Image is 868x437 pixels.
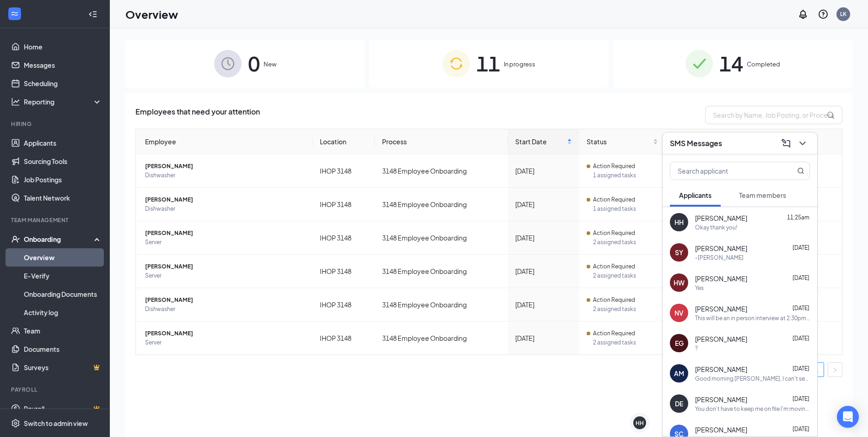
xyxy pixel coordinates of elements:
span: [DATE] [793,274,809,281]
span: [PERSON_NAME] [145,162,305,171]
th: Process [375,129,508,154]
div: [DATE] [515,266,572,276]
a: PayrollCrown [24,399,102,418]
span: right [832,367,838,373]
div: Switch to admin view [24,419,88,428]
span: Action Required [593,295,635,305]
div: [DATE] [515,300,572,310]
div: You don't have to keep me on file I'm moving in November [695,405,810,413]
span: [PERSON_NAME] [695,425,747,434]
span: 2 assigned tasks [593,305,658,314]
span: Dishwasher [145,171,305,180]
span: [PERSON_NAME] [145,195,305,204]
a: Talent Network [24,189,102,207]
span: 1 assigned tasks [593,204,658,213]
span: [DATE] [793,335,809,342]
a: Overview [24,248,102,267]
button: ChevronDown [795,136,810,151]
td: 3148 Employee Onboarding [375,154,508,188]
svg: QuestionInfo [818,9,829,20]
span: Completed [747,60,780,69]
td: IHOP 3148 [313,221,375,255]
span: Server [145,238,305,247]
th: Actions [665,129,842,154]
svg: WorkstreamLogo [10,9,19,18]
td: IHOP 3148 [313,154,375,188]
th: Status [579,129,665,154]
div: NV [674,308,684,317]
h3: SMS Messages [670,138,722,148]
a: Job Postings [24,170,102,189]
div: ? [695,344,698,352]
span: 11 [476,48,500,79]
td: IHOP 3148 [313,188,375,221]
div: [DATE] [515,199,572,209]
div: HH [636,419,644,427]
svg: ChevronDown [797,138,808,149]
a: Applicants [24,134,102,152]
li: Next Page [828,362,842,377]
td: IHOP 3148 [313,255,375,288]
svg: Collapse [88,10,97,19]
span: Status [587,137,651,147]
button: right [828,362,842,377]
span: New [264,60,276,69]
th: Location [313,129,375,154]
span: 0 [248,48,260,79]
input: Search by Name, Job Posting, or Process [705,106,842,124]
a: E-Verify [24,267,102,285]
span: Server [145,271,305,280]
span: [PERSON_NAME] [695,274,747,283]
div: Yes [695,284,704,292]
div: [DATE] [515,166,572,176]
td: 3148 Employee Onboarding [375,322,508,355]
span: 1 assigned tasks [593,171,658,180]
span: [DATE] [793,244,809,251]
svg: Settings [11,419,20,428]
span: 2 assigned tasks [593,271,658,280]
div: Payroll [11,386,100,393]
span: [DATE] [793,365,809,372]
svg: Analysis [11,97,20,106]
span: [PERSON_NAME] [695,365,747,374]
span: Action Required [593,329,635,338]
a: Home [24,38,102,56]
span: [PERSON_NAME] [145,262,305,271]
td: 3148 Employee Onboarding [375,255,508,288]
th: Employee [136,129,313,154]
td: 3148 Employee Onboarding [375,288,508,322]
div: Team Management [11,216,100,224]
span: [DATE] [793,426,809,432]
div: LK [840,10,846,18]
span: Dishwasher [145,204,305,213]
span: Team members [739,191,786,199]
div: Okay thank you! [695,224,737,231]
div: HW [674,278,685,287]
div: DE [675,399,683,408]
div: HH [674,218,684,227]
div: [DATE] [515,333,572,343]
button: ComposeMessage [779,136,793,151]
span: 2 assigned tasks [593,338,658,347]
div: [DATE] [515,233,572,243]
div: Reporting [24,97,102,106]
div: This will be an in person interview at 2:30pm. Located at [STREET_ADDRESS] [695,314,810,322]
h1: Overview [125,6,178,22]
a: SurveysCrown [24,358,102,377]
span: Start Date [515,137,565,147]
span: Employees that need your attention [135,106,260,124]
a: Documents [24,340,102,358]
span: [DATE] [793,305,809,311]
div: Hiring [11,120,100,128]
input: Search applicant [670,162,779,180]
span: 11:25am [787,214,809,221]
a: Activity log [24,303,102,322]
svg: MagnifyingGlass [797,167,804,175]
div: Good morning [PERSON_NAME], I can't seem to reach you back on the number you gave. Please reach o... [695,375,810,382]
a: Scheduling [24,74,102,93]
span: Applicants [679,191,712,199]
span: [PERSON_NAME] [695,244,747,253]
div: Onboarding [24,235,94,244]
div: -[PERSON_NAME] [695,254,744,262]
a: Messages [24,56,102,74]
